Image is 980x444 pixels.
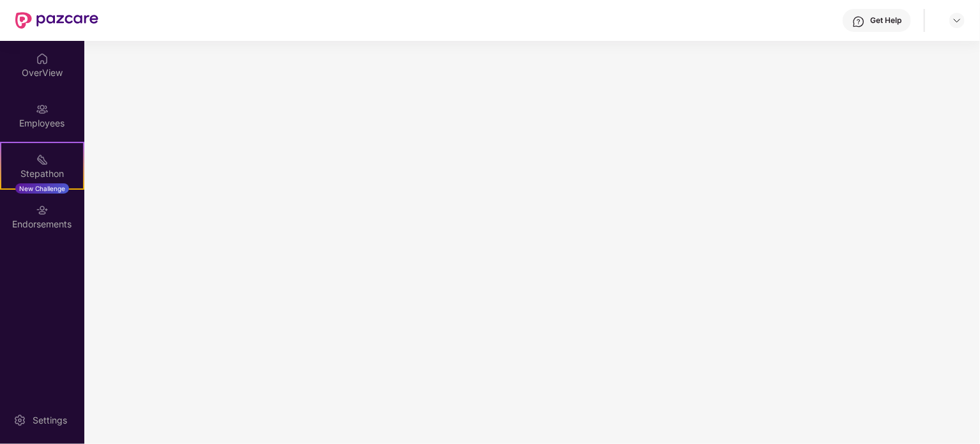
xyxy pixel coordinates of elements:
div: New Challenge [15,183,69,194]
div: Stepathon [1,167,83,180]
img: svg+xml;base64,PHN2ZyBpZD0iRW5kb3JzZW1lbnRzIiB4bWxucz0iaHR0cDovL3d3dy53My5vcmcvMjAwMC9zdmciIHdpZH... [36,204,49,217]
img: svg+xml;base64,PHN2ZyBpZD0iRW1wbG95ZWVzIiB4bWxucz0iaHR0cDovL3d3dy53My5vcmcvMjAwMC9zdmciIHdpZHRoPS... [36,103,49,116]
div: Get Help [870,15,901,26]
img: svg+xml;base64,PHN2ZyBpZD0iRHJvcGRvd24tMzJ4MzIiIHhtbG5zPSJodHRwOi8vd3d3LnczLm9yZy8yMDAwL3N2ZyIgd2... [952,15,962,26]
img: svg+xml;base64,PHN2ZyB4bWxucz0iaHR0cDovL3d3dy53My5vcmcvMjAwMC9zdmciIHdpZHRoPSIyMSIgaGVpZ2h0PSIyMC... [36,153,49,166]
img: svg+xml;base64,PHN2ZyBpZD0iSGVscC0zMngzMiIgeG1sbnM9Imh0dHA6Ly93d3cudzMub3JnLzIwMDAvc3ZnIiB3aWR0aD... [852,15,865,28]
div: Settings [29,414,71,427]
img: svg+xml;base64,PHN2ZyBpZD0iU2V0dGluZy0yMHgyMCIgeG1sbnM9Imh0dHA6Ly93d3cudzMub3JnLzIwMDAvc3ZnIiB3aW... [13,414,26,427]
img: New Pazcare Logo [15,12,98,29]
img: svg+xml;base64,PHN2ZyBpZD0iSG9tZSIgeG1sbnM9Imh0dHA6Ly93d3cudzMub3JnLzIwMDAvc3ZnIiB3aWR0aD0iMjAiIG... [36,52,49,65]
